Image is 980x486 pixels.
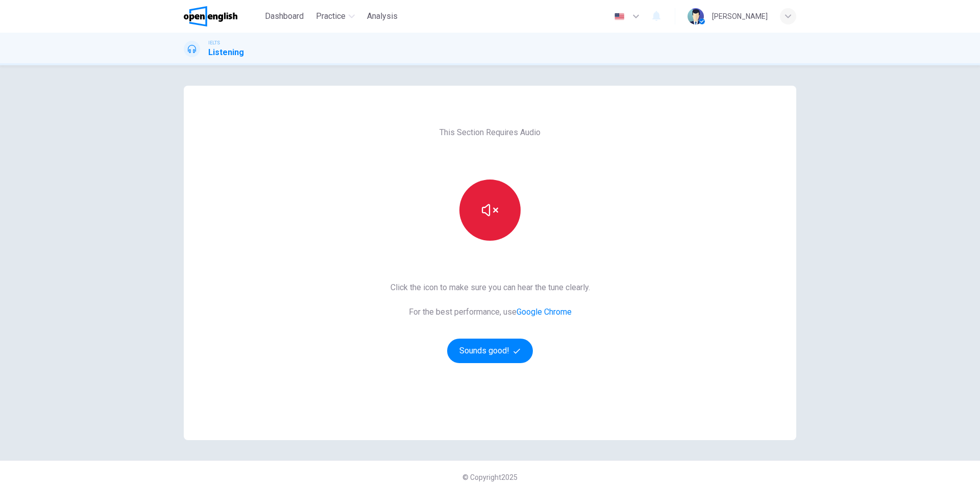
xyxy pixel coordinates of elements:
[184,6,237,27] img: OpenEnglish logo
[712,10,768,22] div: [PERSON_NAME]
[613,13,626,20] img: en
[390,282,590,294] span: Click the icon to make sure you can hear the tune clearly.
[261,7,308,25] button: Dashboard
[688,8,704,24] img: Profile picture
[208,39,220,46] span: IELTS
[316,10,346,22] span: Practice
[312,7,359,25] button: Practice
[208,46,244,59] h1: Listening
[390,306,590,318] span: For the best performance, use
[447,339,533,363] button: Sounds good!
[439,126,541,139] span: This Section Requires Audio
[367,10,398,22] span: Analysis
[363,7,402,25] button: Analysis
[462,473,518,481] span: © Copyright 2025
[184,6,261,27] a: OpenEnglish logo
[265,10,304,22] span: Dashboard
[517,307,572,317] a: Google Chrome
